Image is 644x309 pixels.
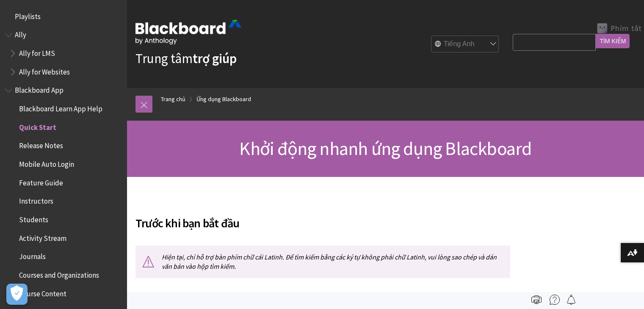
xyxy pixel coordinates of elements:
[566,295,576,305] img: Theo dõi trang này
[15,83,64,95] span: Blackboard App
[19,268,99,279] span: Courses and Organizations
[135,50,237,67] a: Trung tâmtrợ giúp
[161,95,185,103] font: Trang chủ
[6,284,28,305] button: Open Preferences
[19,231,66,243] span: Activity Stream
[135,50,193,67] font: Trung tâm
[196,95,251,103] font: Ứng dụng Blackboard
[19,157,74,168] span: Mobile Auto Login
[5,9,122,24] nav: Phác thảo sách cho Danh sách phát
[15,28,26,39] span: Ally
[162,253,497,270] font: Hiện tại, chỉ hỗ trợ bàn phím chữ cái Latinh. Để tìm kiếm bằng các ký tự không phải chữ Latinh, v...
[5,28,122,79] nav: Phác thảo sách cho Anthology Ally Help
[135,215,239,231] font: Trước khi bạn bắt đầu
[135,20,241,44] img: Blackboard của Anthology
[19,212,48,224] span: Students
[19,194,53,206] span: Instructors
[196,94,251,105] a: Ứng dụng Blackboard
[19,287,66,298] span: Course Content
[531,295,542,305] img: In
[550,295,560,305] img: Thêm trợ giúp
[19,120,56,132] span: Quick Start
[239,137,531,160] font: Khởi động nhanh ứng dụng Blackboard
[19,139,63,150] span: Release Notes
[15,9,41,21] span: Playlists
[193,50,237,67] font: trợ giúp
[19,250,46,261] span: Journals
[161,94,185,105] a: Trang chủ
[19,46,55,58] span: Ally for LMS
[19,102,102,113] span: Blackboard Learn App Help
[431,36,499,53] select: Bộ chọn ngôn ngữ trang web
[19,176,63,187] span: Feature Guide
[596,34,630,48] input: Tìm kiếm
[19,65,70,76] span: Ally for Websites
